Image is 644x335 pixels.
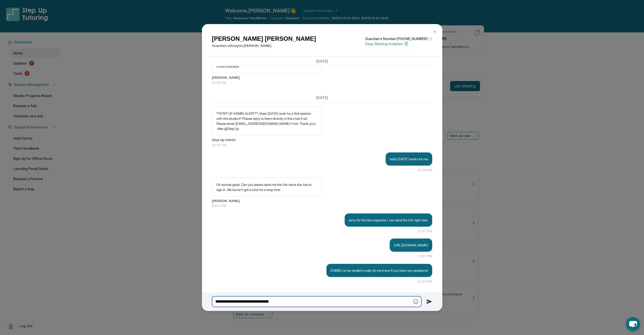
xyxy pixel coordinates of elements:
[212,34,316,43] h1: [PERSON_NAME] [PERSON_NAME]
[426,299,432,305] img: Send icon
[418,229,432,234] span: 11:07 PM
[212,43,316,48] p: Guardian of Aislynn [PERSON_NAME]
[212,95,432,100] h3: [DATE]
[404,42,408,46] img: Copy Icon
[216,64,318,69] p: I'd still available
[365,41,432,46] p: Copy Meeting Invitation
[212,203,432,208] span: 03:07 PM
[330,268,428,273] p: ZH6BZJ is her student code, let me know if you have any questions!
[433,30,437,34] img: Close Icon
[418,168,432,173] span: 02:56 PM
[212,199,432,204] span: [PERSON_NAME]
[365,36,432,41] p: Guardian's Number: [PHONE_NUMBER]
[626,317,640,331] button: chat-button
[212,75,432,80] span: [PERSON_NAME]
[428,36,432,41] span: ⓘ
[394,243,428,248] p: [URL][DOMAIN_NAME]
[413,299,418,304] img: Emoji
[212,59,432,64] h3: [DATE]
[212,137,432,143] span: Step Up Admin
[418,254,432,259] span: 11:07 PM
[349,218,428,223] p: sorry for the late response, i can send the link right now.
[418,279,432,284] span: 11:07 PM
[390,156,428,162] p: hello! [DATE] works for me
[216,182,318,192] p: Ok sounds good. Can you please send me the link we're she has to sign in. We haven't got a tutor ...
[212,80,432,85] span: 01:00 PM
[212,143,432,148] span: 02:19 PM
[216,111,318,131] p: **STEP UP ADMIN ALERT**: Does [DATE] work for a first session with this student? Please reply to ...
